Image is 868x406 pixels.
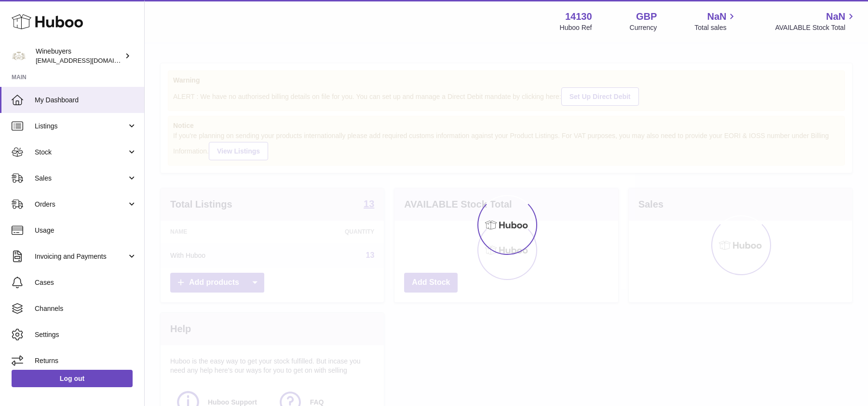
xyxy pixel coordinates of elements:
[35,200,127,209] span: Orders
[12,49,26,63] img: ben@winebuyers.com
[694,10,737,32] a: NaN Total sales
[35,96,137,105] span: My Dashboard
[12,370,133,387] a: Log out
[35,252,127,261] span: Invoicing and Payments
[36,47,122,65] div: Winebuyers
[775,10,856,32] a: NaN AVAILABLE Stock Total
[35,330,137,339] span: Settings
[560,23,592,32] div: Huboo Ref
[35,304,137,313] span: Channels
[36,56,142,64] span: [EMAIL_ADDRESS][DOMAIN_NAME]
[35,148,127,157] span: Stock
[35,226,137,235] span: Usage
[35,174,127,183] span: Sales
[707,10,726,23] span: NaN
[630,23,657,32] div: Currency
[775,23,856,32] span: AVAILABLE Stock Total
[35,278,137,287] span: Cases
[694,23,737,32] span: Total sales
[826,10,845,23] span: NaN
[565,10,592,23] strong: 14130
[35,356,137,365] span: Returns
[35,122,127,131] span: Listings
[636,10,657,23] strong: GBP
